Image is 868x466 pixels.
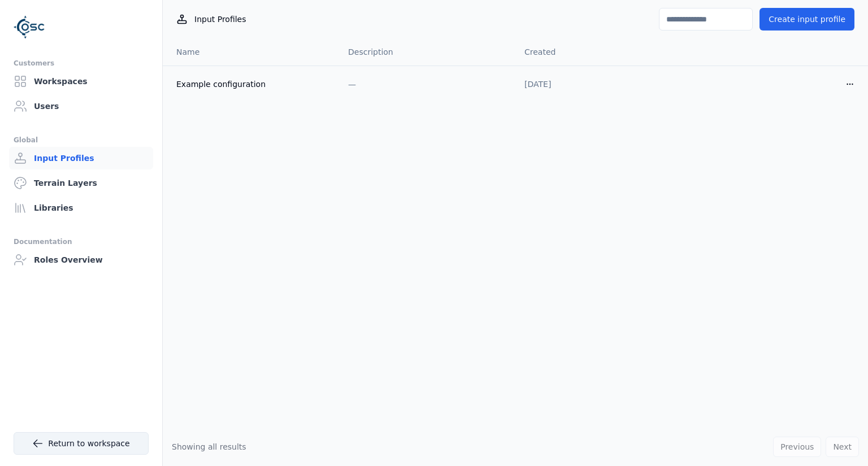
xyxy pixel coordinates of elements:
th: Created [515,38,692,66]
img: Logo [14,11,45,43]
a: Return to workspace [14,432,149,455]
div: Global [14,133,149,147]
div: Documentation [14,235,149,249]
div: Customers [14,56,149,70]
a: Input Profiles [9,147,153,169]
a: Workspaces [9,70,153,93]
span: Showing all results [172,442,246,451]
div: [DATE] [524,79,683,90]
th: Description [339,38,515,66]
th: Name [163,38,339,66]
a: Libraries [9,197,153,219]
a: Terrain Layers [9,172,153,194]
div: — [348,79,506,90]
a: Example configuration [176,79,330,90]
a: Users [9,95,153,117]
a: Roles Overview [9,249,153,271]
button: Create input profile [759,8,854,31]
span: Input Profiles [194,14,246,25]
